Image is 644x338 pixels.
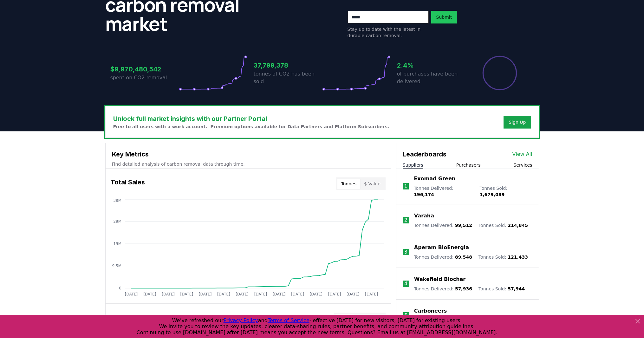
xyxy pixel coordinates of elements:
p: Tonnes Delivered : [414,222,472,229]
tspan: [DATE] [272,292,285,296]
h3: Deliveries [111,313,141,325]
h3: Leaderboards [403,149,446,159]
a: Sign Up [509,119,526,125]
p: Tonnes Sold : [478,286,525,292]
a: Wakefield Biochar [414,275,465,283]
a: View All [512,150,532,158]
h3: Total Sales [111,177,145,190]
span: 57,944 [508,286,525,291]
a: Aperam BioEnergia [414,244,469,251]
tspan: [DATE] [347,292,360,296]
p: Tonnes Delivered : [414,185,473,198]
p: spent on CO2 removal [110,74,179,82]
tspan: [DATE] [180,292,193,296]
button: Services [513,162,532,168]
button: $ Value [360,179,384,189]
tspan: 19M [113,242,121,246]
h3: 2.4% [397,61,465,70]
tspan: [DATE] [198,292,211,296]
tspan: 29M [113,219,121,224]
p: Stay up to date with the latest in durable carbon removal. [348,26,429,39]
span: 99,512 [455,223,472,228]
a: Varaha [414,212,434,220]
button: Purchasers [456,162,481,168]
button: Suppliers [403,162,423,168]
p: Tonnes Delivered : [414,286,472,292]
a: Carboneers [414,307,447,315]
tspan: [DATE] [254,292,267,296]
tspan: 38M [113,198,121,203]
h3: 37,799,378 [254,61,322,70]
span: 57,936 [455,286,472,291]
span: 1,679,089 [479,192,504,197]
tspan: [DATE] [309,292,322,296]
p: 2 [404,216,407,224]
tspan: [DATE] [125,292,138,296]
div: Percentage of sales delivered [482,55,517,91]
a: Exomad Green [414,175,455,182]
button: % of Sales [354,314,384,324]
button: Tonnes [337,179,360,189]
span: 89,548 [455,255,472,260]
h3: $9,970,480,542 [110,64,179,74]
tspan: [DATE] [365,292,378,296]
h3: Key Metrics [112,149,384,159]
tspan: 0 [119,286,121,290]
tspan: [DATE] [162,292,175,296]
p: 4 [404,280,407,288]
p: 1 [404,182,407,190]
tspan: [DATE] [143,292,156,296]
tspan: [DATE] [291,292,304,296]
h3: Unlock full market insights with our Partner Portal [113,114,389,123]
tspan: 9.5M [112,264,121,268]
tspan: [DATE] [217,292,230,296]
button: Sign Up [504,116,531,129]
p: Tonnes Sold : [479,185,532,198]
p: 3 [404,248,407,256]
p: of purchases have been delivered [397,70,465,85]
p: Tonnes Sold : [478,222,528,229]
span: 196,174 [414,192,434,197]
p: Find detailed analysis of carbon removal data through time. [112,161,384,167]
tspan: [DATE] [236,292,249,296]
p: Tonnes Sold : [478,254,528,260]
p: Tonnes Delivered : [414,254,472,260]
p: tonnes of CO2 has been sold [254,70,322,85]
span: 214,845 [508,223,528,228]
p: Free to all users with a work account. Premium options available for Data Partners and Platform S... [113,123,389,130]
span: 121,433 [508,255,528,260]
button: Total [335,314,354,324]
tspan: [DATE] [328,292,341,296]
button: Submit [431,11,457,23]
p: 5 [404,312,407,319]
